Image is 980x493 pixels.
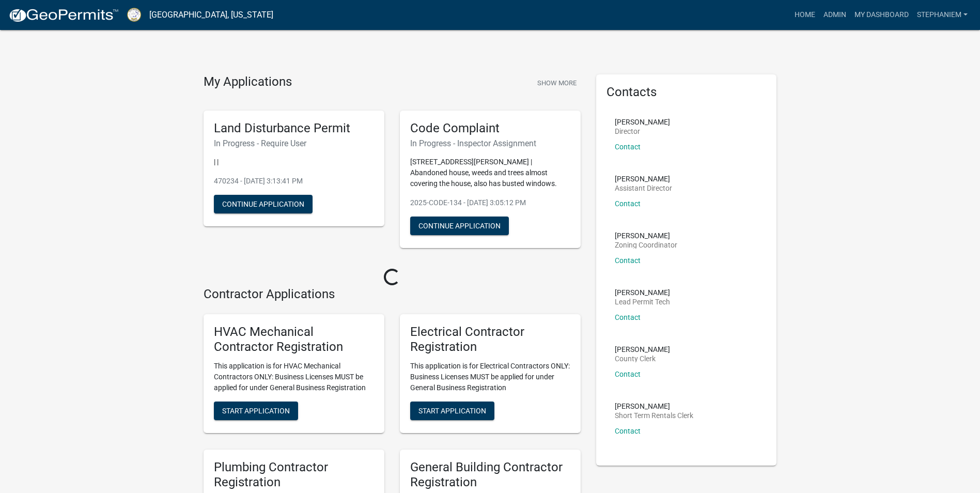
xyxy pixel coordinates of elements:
a: StephanieM [913,5,972,25]
p: 470234 - [DATE] 3:13:41 PM [214,176,374,187]
a: Contact [615,370,641,378]
h5: Plumbing Contractor Registration [214,460,374,490]
button: Start Application [410,402,494,420]
h5: Code Complaint [410,121,570,136]
button: Show More [533,74,581,91]
button: Continue Application [214,195,313,213]
a: Home [790,5,819,25]
h5: Contacts [606,85,767,100]
p: [PERSON_NAME] [615,346,670,353]
h4: My Applications [204,74,292,90]
a: Contact [615,256,641,265]
p: [STREET_ADDRESS][PERSON_NAME] | Abandoned house, weeds and trees almost covering the house, also ... [410,157,570,189]
a: Contact [615,427,641,435]
button: Start Application [214,402,298,420]
button: Continue Application [410,217,509,235]
a: Admin [819,5,850,25]
h4: Contractor Applications [204,287,581,302]
p: County Clerk [615,355,670,362]
h5: General Building Contractor Registration [410,460,570,490]
a: Contact [615,313,641,321]
img: Putnam County, Georgia [127,8,141,22]
p: [PERSON_NAME] [615,175,672,182]
p: This application is for HVAC Mechanical Contractors ONLY: Business Licenses MUST be applied for u... [214,361,374,393]
p: Director [615,128,670,135]
p: This application is for Electrical Contractors ONLY: Business Licenses MUST be applied for under ... [410,361,570,393]
a: Contact [615,143,641,151]
p: 2025-CODE-134 - [DATE] 3:05:12 PM [410,197,570,208]
p: [PERSON_NAME] [615,118,670,126]
p: Lead Permit Tech [615,298,670,305]
p: Zoning Coordinator [615,241,677,249]
span: Start Application [418,406,486,414]
p: [PERSON_NAME] [615,289,670,296]
a: Contact [615,199,641,208]
p: | | [214,157,374,167]
p: Assistant Director [615,184,672,192]
span: Start Application [222,406,290,414]
p: [PERSON_NAME] [615,403,693,410]
a: My Dashboard [850,5,913,25]
a: [GEOGRAPHIC_DATA], [US_STATE] [149,6,273,24]
h5: Land Disturbance Permit [214,121,374,136]
h6: In Progress - Require User [214,138,374,148]
h6: In Progress - Inspector Assignment [410,138,570,148]
p: Short Term Rentals Clerk [615,412,693,419]
h5: Electrical Contractor Registration [410,325,570,355]
h5: HVAC Mechanical Contractor Registration [214,325,374,355]
p: [PERSON_NAME] [615,232,677,239]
